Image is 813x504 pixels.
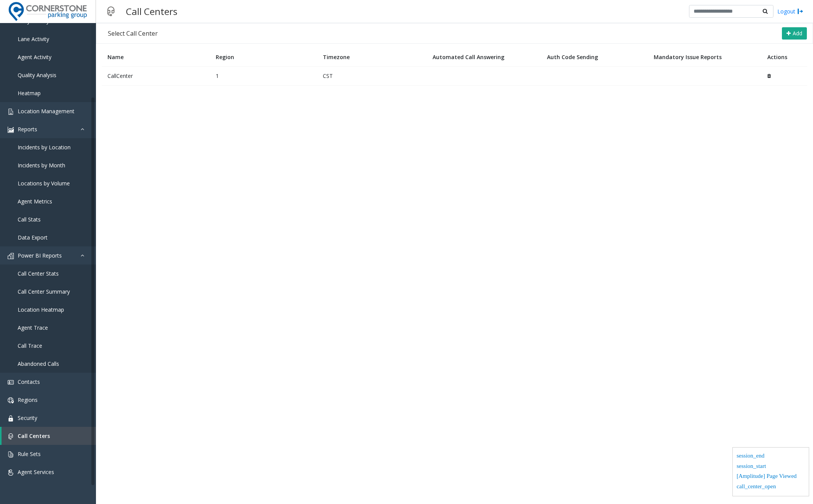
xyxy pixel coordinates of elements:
[737,482,805,492] div: call_center_open
[18,126,37,133] span: Reports
[18,360,59,367] span: Abandoned Calls
[96,25,169,42] div: Select Call Center
[210,66,317,85] td: 1
[8,451,14,458] img: 'icon'
[782,27,807,40] button: Add
[122,2,181,21] h3: Call Centers
[18,35,49,43] span: Lane Activity
[648,48,761,67] th: Mandatory Issue Reports
[18,432,50,440] span: Call Centers
[8,433,14,440] img: 'icon'
[18,216,41,223] span: Call Stats
[793,30,802,37] span: Add
[18,270,59,277] span: Call Center Stats
[777,7,803,15] a: Logout
[737,462,805,472] div: session_start
[18,71,56,79] span: Quality Analysis
[317,66,427,85] td: CST
[18,53,51,61] span: Agent Activity
[762,48,807,67] th: Actions
[18,468,54,476] span: Agent Services
[8,397,14,403] img: 'icon'
[541,48,648,67] th: Auth Code Sending
[104,2,118,21] img: pageIcon
[317,48,427,67] th: Timezone
[18,378,40,385] span: Contacts
[18,234,48,241] span: Data Export
[18,252,62,259] span: Power BI Reports
[18,162,65,169] span: Incidents by Month
[737,472,805,482] div: [Amplitude] Page Viewed
[8,379,14,385] img: 'icon'
[102,48,210,67] th: Name
[797,7,803,15] img: logout
[18,144,71,151] span: Incidents by Location
[18,180,70,187] span: Locations by Volume
[427,48,541,67] th: Automated Call Answering
[102,66,210,85] td: CallCenter
[18,342,42,349] span: Call Trace
[18,324,48,331] span: Agent Trace
[18,306,64,313] span: Location Heatmap
[8,469,14,476] img: 'icon'
[18,107,74,115] span: Location Management
[18,414,37,421] span: Security
[18,288,70,295] span: Call Center Summary
[18,198,52,205] span: Agent Metrics
[18,89,41,97] span: Heatmap
[8,415,14,421] img: 'icon'
[18,396,38,403] span: Regions
[8,253,14,259] img: 'icon'
[210,48,317,67] th: Region
[2,427,96,445] a: Call Centers
[8,109,14,115] img: 'icon'
[737,451,805,462] div: session_end
[18,450,41,458] span: Rule Sets
[8,127,14,133] img: 'icon'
